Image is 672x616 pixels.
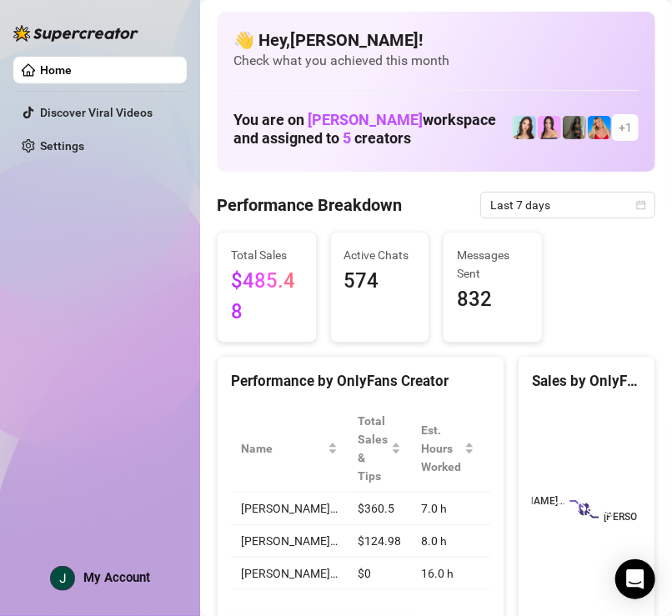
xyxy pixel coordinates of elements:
th: Sales / Hour [484,405,548,493]
img: Brandy [563,116,586,139]
td: 7.0 h [411,493,484,525]
span: Name [241,439,324,458]
td: $51.5 [484,493,548,525]
a: Home [40,63,72,77]
th: Total Sales & Tips [348,405,411,493]
span: calendar [636,200,646,210]
text: [PERSON_NAME]… [482,495,565,507]
td: $360.5 [348,493,411,525]
img: Rynn [538,116,561,139]
td: [PERSON_NAME]… [231,525,348,558]
a: Settings [40,139,84,153]
td: [PERSON_NAME]… [231,493,348,525]
span: Check what you achieved this month [233,52,639,70]
span: Active Chats [344,246,416,264]
h1: You are on workspace and assigned to creators [233,111,512,148]
span: + 1 [619,118,632,137]
div: Performance by OnlyFans Creator [231,370,490,393]
span: 574 [344,266,416,298]
div: Sales by OnlyFans Creator [532,370,641,393]
td: $0 [484,558,548,590]
div: Est. Hours Worked [421,421,461,476]
td: $15.62 [484,525,548,558]
img: logo-BBDzfeDw.svg [13,25,138,42]
span: Last 7 days [490,193,645,218]
h4: Performance Breakdown [217,193,402,217]
img: ACg8ocKE3QRcWOPrhiQUyB7E4eUn0qvblem-Ffwp28BQaw988qDnqQ=s96-c [51,567,74,590]
span: 832 [457,284,529,316]
span: $485.48 [231,266,303,328]
span: 5 [343,129,351,147]
span: Total Sales & Tips [358,412,388,485]
img: Amelia [513,116,536,139]
h4: 👋 Hey, [PERSON_NAME] ! [233,28,639,52]
img: Ashley [588,116,611,139]
td: $124.98 [348,525,411,558]
td: $0 [348,558,411,590]
td: 8.0 h [411,525,484,558]
a: Discover Viral Videos [40,106,153,119]
td: 16.0 h [411,558,484,590]
td: [PERSON_NAME]… [231,558,348,590]
th: Name [231,405,348,493]
span: Total Sales [231,246,303,264]
span: My Account [83,570,150,585]
div: Open Intercom Messenger [615,559,655,599]
span: Messages Sent [457,246,529,283]
span: [PERSON_NAME] [308,111,423,128]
